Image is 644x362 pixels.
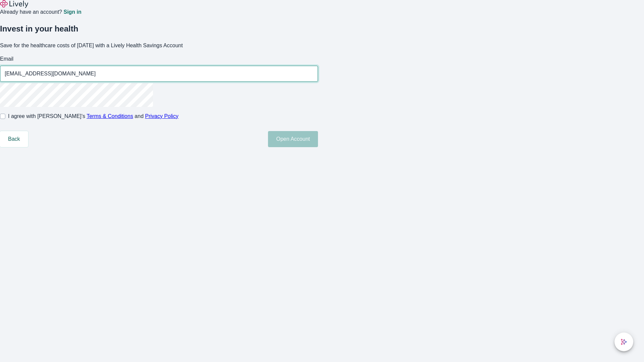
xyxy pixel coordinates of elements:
[145,113,179,119] a: Privacy Policy
[614,333,633,351] button: chat
[87,113,133,119] a: Terms & Conditions
[8,112,178,120] span: I agree with [PERSON_NAME]’s and
[621,339,627,345] svg: Lively AI Assistant
[63,9,81,15] a: Sign in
